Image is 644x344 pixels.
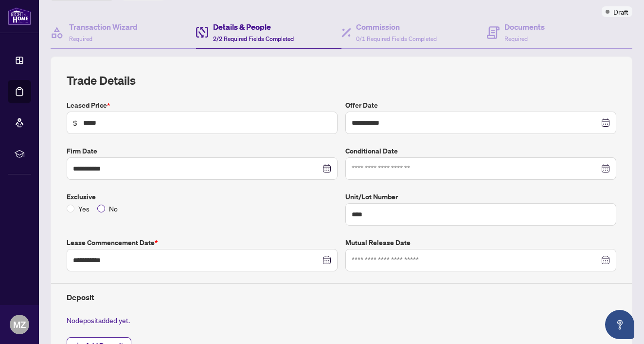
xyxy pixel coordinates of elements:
img: logo [8,7,31,25]
span: No deposit added yet. [67,316,130,325]
span: 0/1 Required Fields Completed [356,35,437,42]
label: Unit/Lot Number [345,191,616,202]
label: Exclusive [67,191,338,202]
h4: Transaction Wizard [69,21,138,33]
span: Required [504,35,528,42]
label: Offer Date [345,100,616,111]
h4: Deposit [67,291,616,303]
h4: Documents [504,21,545,33]
span: MZ [13,318,26,331]
h2: Trade Details [67,73,616,88]
span: Required [69,35,92,42]
button: Open asap [605,310,634,339]
label: Lease Commencement Date [67,237,338,248]
label: Mutual Release Date [345,237,616,248]
span: 2/2 Required Fields Completed [213,35,294,42]
span: $ [73,117,77,128]
label: Leased Price [67,100,338,111]
label: Conditional Date [345,146,616,156]
span: No [105,203,122,214]
span: Yes [74,203,93,214]
span: Draft [613,6,628,17]
h4: Details & People [213,21,294,33]
h4: Commission [356,21,437,33]
label: Firm Date [67,146,338,156]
